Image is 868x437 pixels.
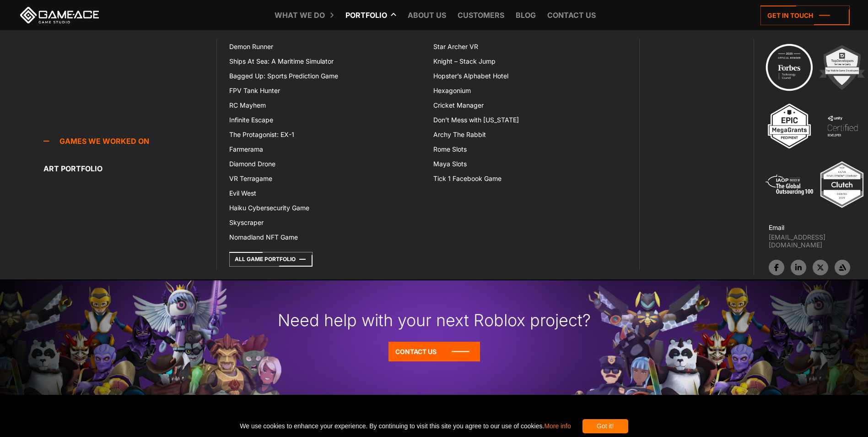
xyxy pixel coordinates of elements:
a: Contact Us [388,342,480,361]
strong: Email [769,224,784,231]
a: Get in touch [760,5,850,25]
a: Farmerama [224,142,428,157]
img: Top ar vr development company gaming 2025 game ace [817,159,867,210]
a: Ships At Sea: A Maritime Simulator [224,54,428,69]
div: Got it! [582,419,628,433]
a: Skyscraper [224,215,428,230]
a: More info [544,422,571,430]
a: RC Mayhem [224,98,428,113]
a: Maya Slots [428,157,632,171]
img: 4 [817,101,868,151]
a: Cricket Manager [428,98,632,113]
a: Archy The Rabbit [428,127,632,142]
a: Knight – Stack Jump [428,54,632,69]
a: Nomadland NFT Game [224,230,428,245]
a: VR Terragame [224,171,428,186]
a: Tick 1 Facebook Game [428,171,632,186]
a: All Game Portfolio [229,252,313,267]
img: Technology council badge program ace 2025 game ace [764,42,814,93]
a: Rome Slots [428,142,632,157]
a: [EMAIL_ADDRESS][DOMAIN_NAME] [769,233,868,249]
span: We use cookies to enhance your experience. By continuing to visit this site you agree to our use ... [240,419,571,433]
a: Bagged Up: Sports Prediction Game [224,69,428,83]
a: Art portfolio [43,159,217,178]
a: Demon Runner [224,39,428,54]
a: Hexagonium [428,83,632,98]
a: Infinite Escape [224,113,428,127]
a: Hopster’s Alphabet Hotel [428,69,632,83]
img: 2 [817,42,867,93]
a: Don’t Mess with [US_STATE] [428,113,632,127]
img: 3 [764,101,814,151]
a: Evil West [224,186,428,201]
a: FPV Tank Hunter [224,83,428,98]
a: Star Archer VR [428,39,632,54]
a: Games we worked on [43,132,217,150]
a: The Protagonist: EX-1 [224,127,428,142]
a: Diamond Drone [224,157,428,171]
img: 5 [764,159,814,210]
a: Haiku Cybersecurity Game [224,201,428,215]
